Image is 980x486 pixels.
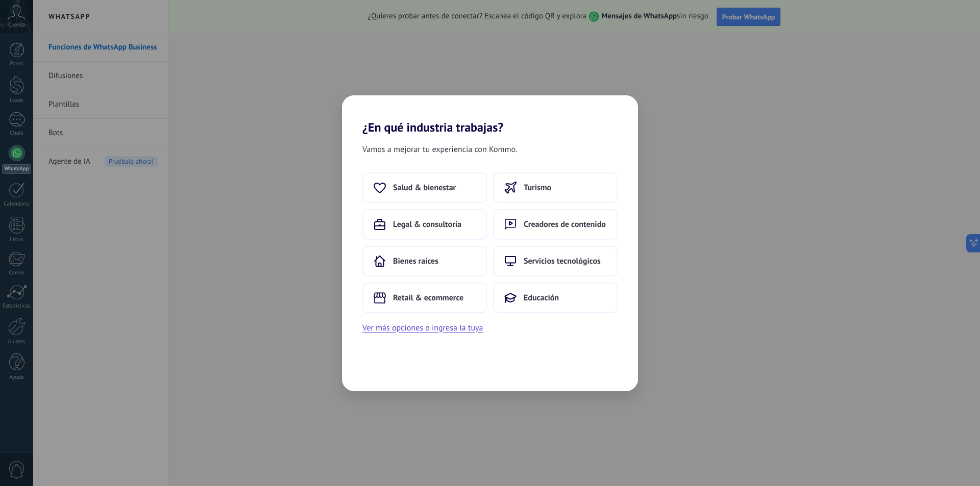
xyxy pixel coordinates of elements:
[362,209,487,240] button: Legal & consultoría
[362,172,487,203] button: Salud & bienestar
[524,219,606,229] span: Creadores de contenido
[493,283,618,313] button: Educación
[393,293,463,303] span: Retail & ecommerce
[524,183,551,193] span: Turismo
[362,246,487,276] button: Bienes raíces
[342,95,638,135] h2: ¿En qué industria trabajas?
[362,321,483,335] button: Ver más opciones o ingresa la tuya
[493,172,618,203] button: Turismo
[393,256,438,266] span: Bienes raíces
[493,209,618,240] button: Creadores de contenido
[362,143,517,156] span: Vamos a mejorar tu experiencia con Kommo.
[362,283,487,313] button: Retail & ecommerce
[524,293,559,303] span: Educación
[393,183,456,193] span: Salud & bienestar
[393,219,461,229] span: Legal & consultoría
[493,246,618,276] button: Servicios tecnológicos
[524,256,601,266] span: Servicios tecnológicos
